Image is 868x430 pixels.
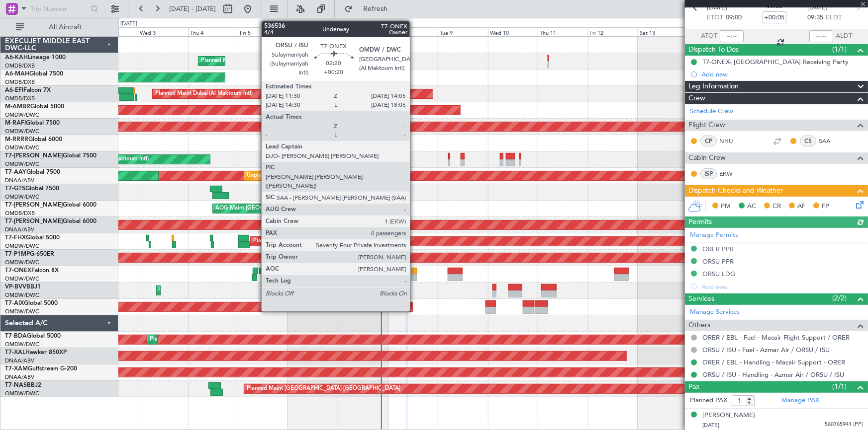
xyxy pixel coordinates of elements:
a: OMDW/DWC [5,308,39,315]
span: [DATE] [807,3,828,13]
span: ELDT [826,13,842,23]
a: Schedule Crew [690,107,733,117]
a: OMDB/DXB [5,62,35,70]
span: (1/1) [832,381,847,392]
a: M-AMBRGlobal 5000 [5,104,64,110]
div: AOG Maint [GEOGRAPHIC_DATA] (Dubai Intl) [215,201,332,216]
span: T7-GTS [5,186,25,192]
span: FP [822,202,829,212]
a: Manage PAX [781,396,819,406]
a: T7-GTSGlobal 7500 [5,186,59,192]
a: ORER / EBL - Handling - Macair Support - ORER [702,358,845,366]
div: Fri 5 [238,27,288,36]
div: Thu 11 [538,27,588,36]
span: A6-EFI [5,87,23,93]
a: M-RAFIGlobal 7500 [5,120,60,126]
a: OMDW/DWC [5,242,39,250]
a: OMDB/DXB [5,78,35,86]
span: Pax [688,381,699,393]
span: T7-ONEX [5,268,31,274]
span: Services [688,293,714,305]
span: Others [688,320,710,331]
a: T7-XALHawker 850XP [5,350,67,356]
span: A6-MAH [5,71,29,77]
a: T7-XAMGulfstream G-200 [5,366,77,372]
a: A6-MAHGlobal 7500 [5,71,63,77]
div: Thu 4 [188,27,238,36]
a: DNAA/ABV [5,373,34,381]
div: ISP [700,168,717,179]
div: Mon 8 [388,27,438,36]
label: Planned PAX [690,396,727,406]
span: T7-[PERSON_NAME] [5,218,63,224]
a: ORSU / ISU - Fuel - Azmar Air / ORSU / ISU [702,346,830,354]
a: T7-AIXGlobal 5000 [5,300,58,306]
span: AF [797,202,805,212]
a: OMDB/DXB [5,95,35,102]
a: Manage Services [690,307,740,317]
span: T7-FHX [5,235,26,241]
a: T7-ONEXFalcon 8X [5,268,59,274]
a: T7-NASBBJ2 [5,382,41,388]
span: Flight Crew [688,120,725,131]
span: 09:35 [807,13,823,23]
a: DNAA/ABV [5,226,34,233]
span: 560765941 (PP) [825,421,863,429]
span: [DATE] [702,422,719,429]
span: Leg Information [688,81,739,92]
a: T7-FHXGlobal 5000 [5,235,60,241]
div: Planned Maint Dubai (Al Maktoum Intl) [201,54,299,69]
div: Planned Maint Dubai (Al Maktoum Intl) [150,332,248,347]
div: Unplanned Maint [GEOGRAPHIC_DATA] (Al Maktoum Intl) [247,168,394,183]
div: Fri 12 [588,27,638,36]
a: OMDW/DWC [5,144,39,151]
a: OMDW/DWC [5,275,39,283]
a: T7-[PERSON_NAME]Global 6000 [5,202,96,208]
span: 09:00 [726,13,742,23]
span: (1/1) [832,44,847,55]
span: Dispatch Checks and Weather [688,185,783,197]
span: T7-[PERSON_NAME] [5,202,63,208]
a: OMDW/DWC [5,193,39,201]
span: PM [721,202,731,212]
div: [PERSON_NAME] [702,411,755,421]
span: M-RRRR [5,137,28,143]
span: Cabin Crew [688,152,726,164]
span: A6-KAH [5,55,28,61]
a: OMDW/DWC [5,259,39,266]
span: T7-[PERSON_NAME] [5,153,63,159]
span: Dispatch To-Dos [688,44,739,56]
div: CP [700,136,717,146]
div: T7-ONEX- [GEOGRAPHIC_DATA] Receiving Party [702,58,849,66]
div: Planned Maint [GEOGRAPHIC_DATA] ([GEOGRAPHIC_DATA]) [253,234,410,249]
span: CR [772,202,781,212]
a: VP-BVVBBJ1 [5,284,41,290]
div: Add new [701,70,863,78]
div: Planned Maint Dubai (Al Maktoum Intl) [159,283,257,298]
span: T7-NAS [5,382,27,388]
button: Refresh [340,1,399,17]
a: EKW [719,169,742,178]
a: DNAA/ABV [5,357,34,364]
span: AC [747,202,756,212]
span: T7-XAL [5,350,25,356]
a: T7-[PERSON_NAME]Global 6000 [5,218,96,224]
a: OMDW/DWC [5,111,39,119]
a: M-RRRRGlobal 6000 [5,137,62,143]
input: Trip Number [30,1,88,16]
a: T7-[PERSON_NAME]Global 7500 [5,153,96,159]
span: Refresh [355,5,396,12]
a: OMDB/DXB [5,210,35,217]
span: T7-AIX [5,300,24,306]
a: OMDW/DWC [5,128,39,135]
span: [DATE] [707,3,727,13]
a: T7-P1MPG-650ER [5,251,54,257]
div: [DATE] [120,20,137,28]
a: A6-EFIFalcon 7X [5,87,51,93]
a: OMDW/DWC [5,160,39,168]
div: Tue 9 [438,27,488,36]
span: T7-XAM [5,366,28,372]
a: T7-AAYGlobal 7500 [5,169,60,175]
a: OMDW/DWC [5,341,39,348]
button: All Aircraft [11,19,108,35]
